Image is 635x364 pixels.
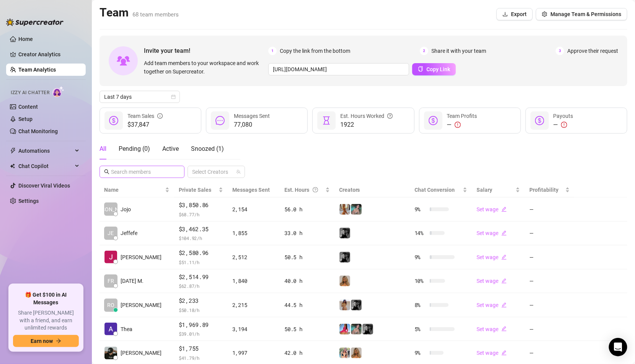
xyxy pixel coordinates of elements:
img: Chat Copilot [10,163,15,169]
span: Private Sales [179,187,211,193]
span: 5 % [415,325,427,333]
div: 33.0 h [285,229,330,237]
span: Thea [121,325,132,333]
span: 68 team members [132,11,179,18]
div: 50.5 h [285,325,330,333]
div: Est. Hours [285,186,324,194]
span: 9 % [415,253,427,261]
span: Earn now [31,338,53,344]
td: — [525,245,575,269]
th: Name [100,183,174,198]
span: FR [108,277,114,285]
span: 1922 [340,120,393,129]
span: question-circle [387,112,393,120]
button: Earn nowarrow-right [13,335,79,347]
span: $2,580.96 [179,248,223,258]
div: 2,215 [232,301,276,309]
td: — [525,222,575,246]
span: 9 % [415,349,427,357]
a: Chat Monitoring [18,128,58,134]
span: $ 50.18 /h [179,306,223,314]
span: exclamation-circle [455,122,461,128]
img: Kennedy (VIP) [351,300,362,310]
img: Jaz (VIP) [351,348,362,358]
img: MJaee (VIP) [351,324,362,335]
span: $2,514.99 [179,273,223,282]
span: search [104,169,109,175]
img: Thea [104,323,117,335]
a: Set wageedit [477,350,507,356]
a: Set wageedit [477,302,507,308]
span: dollar-circle [109,116,118,125]
a: Content [18,104,38,110]
span: $1,755 [179,344,223,353]
div: All [100,144,106,153]
span: exclamation-circle [561,122,567,128]
span: $37,847 [127,120,163,129]
span: arrow-right [56,338,61,344]
span: edit [501,207,507,212]
span: question-circle [313,186,318,194]
span: 14 % [415,229,427,237]
div: 50.5 h [285,253,330,261]
a: Home [18,36,33,42]
div: 1,855 [232,229,276,237]
span: Copy Link [426,66,450,72]
h2: Team [100,5,179,20]
span: Chat Copilot [18,160,73,172]
span: $ 39.01 /h [179,330,223,338]
span: message [215,116,225,125]
img: SilviaSage (VIP) [340,348,350,358]
div: 44.5 h [285,301,330,309]
span: edit [501,255,507,260]
div: 40.0 h [285,277,330,285]
span: copy [418,66,423,72]
td: — [525,293,575,317]
div: — [447,120,477,129]
img: Georgia (VIP) [340,300,350,310]
a: Set wageedit [477,278,507,284]
img: Kennedy (VIP) [340,228,350,238]
span: $ 68.77 /h [179,211,223,218]
span: [DATE] M. [121,277,144,285]
span: [PERSON_NAME] [121,349,162,357]
span: Share [PERSON_NAME] with a friend, and earn unlimited rewards [13,309,79,332]
input: Search members [111,168,174,176]
a: Team Analytics [18,67,56,73]
img: Kennedy (VIP) [362,324,373,335]
span: Messages Sent [232,187,270,193]
div: 42.0 h [285,349,330,357]
span: Active [162,145,179,152]
div: Pending ( 0 ) [119,144,150,153]
span: Team Profits [447,113,477,119]
span: team [236,170,241,174]
span: Export [511,11,527,17]
span: $ 51.11 /h [179,258,223,266]
img: Jaz (VIP) [340,276,350,286]
div: 56.0 h [285,205,330,214]
button: Export [496,8,533,20]
span: Izzy AI Chatter [11,89,49,96]
span: $ 104.92 /h [179,234,223,242]
span: edit [501,326,507,331]
span: Add team members to your workspace and work together on Supercreator. [144,59,265,76]
a: Set wageedit [477,326,507,332]
span: edit [501,230,507,236]
div: Team Sales [127,112,163,120]
img: Kennedy (VIP) [340,252,350,263]
span: Invite your team! [144,46,268,55]
span: 1 [268,47,277,55]
div: 3,194 [232,325,276,333]
span: $2,233 [179,296,223,305]
img: logo-BBDzfeDw.svg [6,18,64,26]
span: hourglass [322,116,331,125]
span: Profitability [529,187,558,193]
a: Settings [18,198,39,204]
a: Creator Analytics [18,48,80,60]
img: MJaee (VIP) [351,204,362,215]
a: Set wageedit [477,254,507,260]
td: — [525,198,575,222]
button: Copy Link [412,63,456,75]
a: Setup [18,116,33,122]
span: RO [107,301,114,309]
